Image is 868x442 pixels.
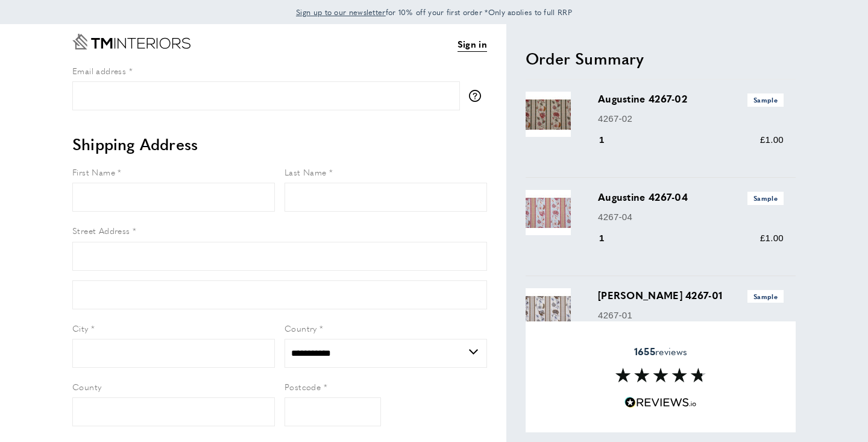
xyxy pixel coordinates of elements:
[72,322,89,334] span: City
[634,344,655,358] strong: 1655
[72,166,115,178] span: First Name
[624,397,697,408] img: Reviews.io 5 stars
[598,210,784,224] p: 4267-04
[747,93,784,106] span: Sample
[598,133,621,147] div: 1
[634,346,687,358] span: reviews
[598,308,784,323] p: 4267-01
[615,368,706,382] img: Reviews section
[760,233,784,243] span: £1.00
[760,134,784,145] span: £1.00
[598,92,784,106] h3: Augustine 4267-02
[469,90,487,102] button: More information
[296,7,572,17] span: for 10% off your first order *Only applies to full RRP
[72,380,101,393] span: County
[296,6,386,18] a: Sign up to our newsletter
[598,112,784,126] p: 4267-02
[747,192,784,204] span: Sample
[526,288,571,333] img: Augustine 4267-01
[526,48,796,69] h2: Order Summary
[598,190,784,204] h3: Augustine 4267-04
[526,92,571,137] img: Augustine 4267-02
[72,224,130,236] span: Street Address
[598,288,784,303] h3: [PERSON_NAME] 4267-01
[526,190,571,235] img: Augustine 4267-04
[285,166,327,178] span: Last Name
[285,322,317,334] span: Country
[747,290,784,303] span: Sample
[458,37,487,52] a: Sign in
[285,380,321,393] span: Postcode
[296,7,386,17] span: Sign up to our newsletter
[72,34,190,49] a: Go to Home page
[72,133,487,155] h2: Shipping Address
[598,231,621,245] div: 1
[72,65,126,77] span: Email address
